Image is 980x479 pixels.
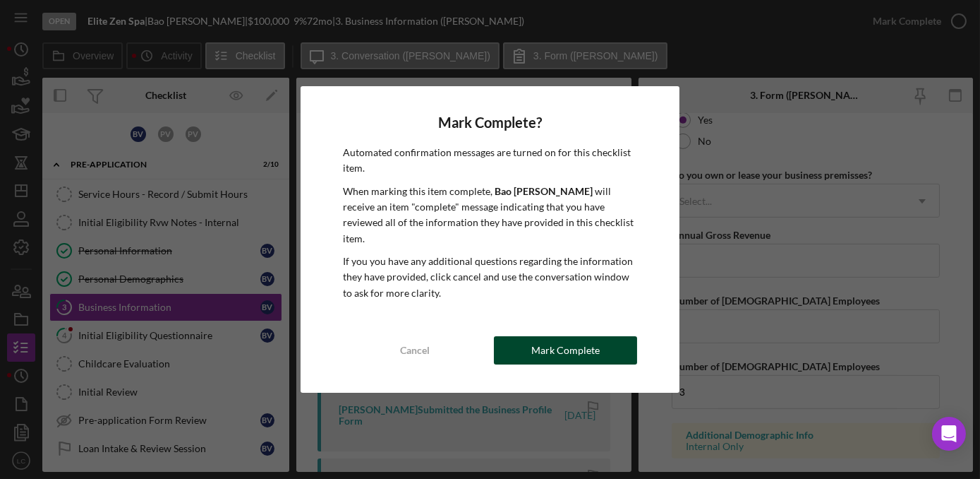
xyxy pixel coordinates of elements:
b: Bao [PERSON_NAME] [495,185,593,197]
p: When marking this item complete, will receive an item "complete" message indicating that you have... [343,184,637,247]
div: Mark Complete [531,336,600,365]
div: Cancel [400,336,430,365]
button: Mark Complete [494,336,637,365]
button: Cancel [343,336,486,365]
p: Automated confirmation messages are turned on for this checklist item. [343,145,637,177]
div: Open Intercom Messenger [932,417,966,451]
h4: Mark Complete? [343,114,637,131]
p: If you you have any additional questions regarding the information they have provided, click canc... [343,254,637,301]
